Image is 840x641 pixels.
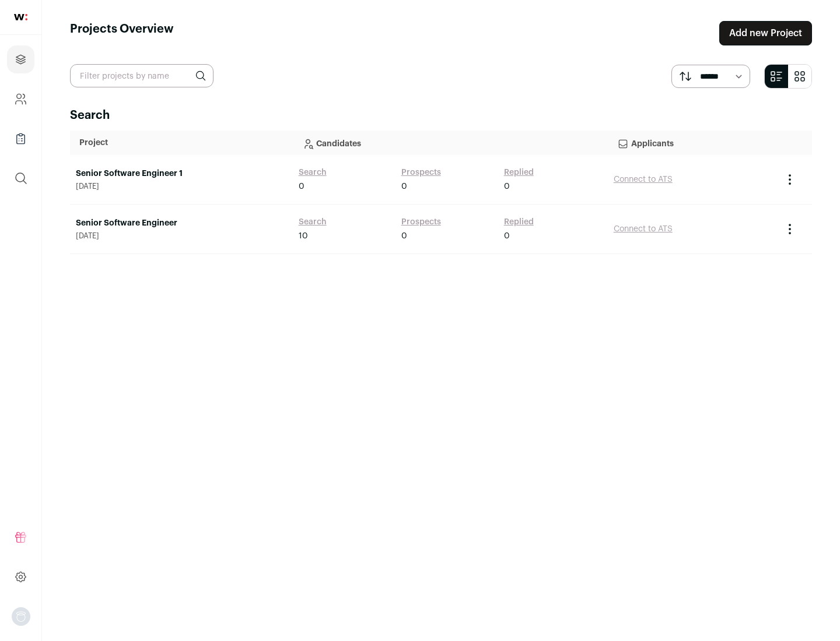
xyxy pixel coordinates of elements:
[614,225,673,233] a: Connect to ATS
[70,21,174,45] h1: Projects Overview
[299,167,327,178] a: Search
[299,216,327,228] a: Search
[14,14,27,20] img: wellfound-shorthand-0d5821cbd27db2630d0214b213865d53afaa358527fdda9d0ea32b1df1b89c2c.svg
[7,45,34,73] a: Projects
[401,181,407,192] span: 0
[401,230,407,242] span: 0
[504,167,534,178] a: Replied
[76,182,287,191] span: [DATE]
[401,216,441,228] a: Prospects
[76,231,287,241] span: [DATE]
[504,181,510,192] span: 0
[12,607,30,626] button: Open dropdown
[504,216,534,228] a: Replied
[70,64,213,87] input: Filter projects by name
[299,230,308,242] span: 10
[302,131,598,154] p: Candidates
[783,172,797,186] button: Project Actions
[76,168,287,179] a: Senior Software Engineer 1
[76,217,287,229] a: Senior Software Engineer
[7,85,34,113] a: Company and ATS Settings
[617,131,768,154] p: Applicants
[299,181,304,192] span: 0
[401,167,441,178] a: Prospects
[504,230,510,242] span: 0
[719,21,812,45] a: Add new Project
[79,137,283,149] p: Project
[7,125,34,153] a: Company Lists
[614,175,673,184] a: Connect to ATS
[783,222,797,236] button: Project Actions
[12,607,30,626] img: nopic.png
[70,107,812,124] h2: Search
